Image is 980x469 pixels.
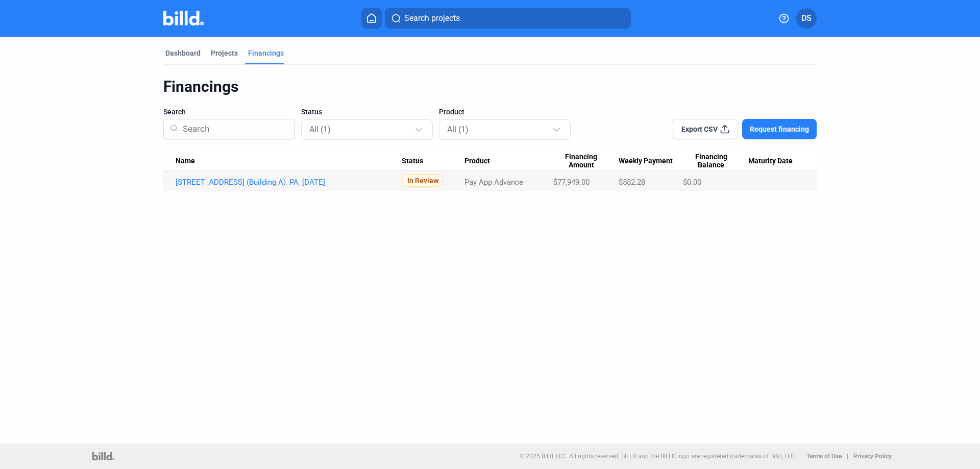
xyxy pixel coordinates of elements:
[681,124,718,134] span: Export CSV
[683,153,739,170] span: Financing Balance
[619,157,683,166] div: Weekly Payment
[801,12,812,24] span: DS
[673,119,738,139] button: Export CSV
[553,153,609,170] span: Financing Amount
[796,8,817,29] button: DS
[176,178,402,187] a: [STREET_ADDRESS] (Building A)_PA_[DATE]
[163,77,817,96] div: Financings
[165,48,201,58] div: Dashboard
[619,157,673,166] span: Weekly Payment
[176,157,402,166] div: Name
[439,107,464,117] span: Product
[748,157,804,166] div: Maturity Date
[402,157,465,166] div: Status
[385,8,631,29] button: Search projects
[847,453,848,460] p: |
[163,11,204,26] img: Billd Company Logo
[92,452,114,460] img: logo
[748,157,793,166] span: Maturity Date
[447,125,469,134] mat-select-trigger: All (1)
[553,178,590,187] span: $77,949.00
[402,174,444,187] span: In Review
[464,157,553,166] div: Product
[520,453,796,460] p: © 2025 Billd, LLC. All rights reserved. BILLD and the BILLD logo are registered trademarks of Bil...
[163,107,186,117] span: Search
[176,157,195,166] span: Name
[464,157,490,166] span: Product
[309,125,331,134] mat-select-trigger: All (1)
[402,157,423,166] span: Status
[248,48,284,58] div: Financings
[301,107,322,117] span: Status
[553,153,619,170] div: Financing Amount
[853,453,892,460] b: Privacy Policy
[404,12,460,24] span: Search projects
[179,116,288,142] input: Search
[750,124,809,134] span: Request financing
[619,178,645,187] span: $582.28
[211,48,238,58] div: Projects
[683,153,748,170] div: Financing Balance
[683,178,701,187] span: $0.00
[806,453,842,460] b: Terms of Use
[464,178,523,187] span: Pay App Advance
[742,119,817,139] button: Request financing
